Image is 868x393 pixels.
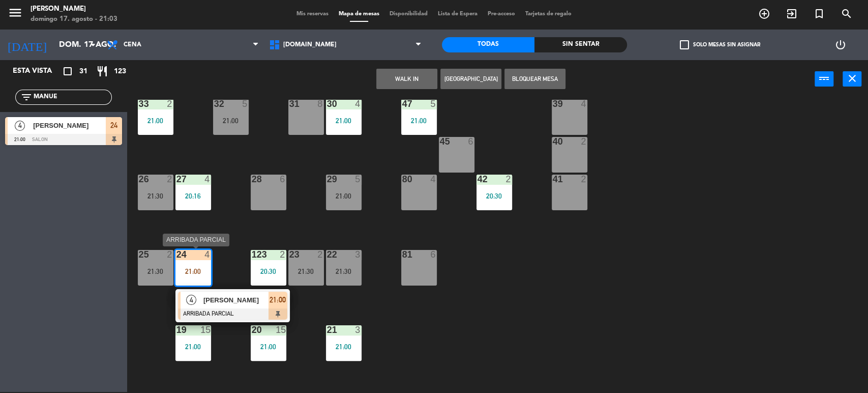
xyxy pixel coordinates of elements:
div: 15 [276,325,286,334]
span: check_box_outline_blank [679,40,689,49]
div: 19 [176,325,177,334]
div: 4 [355,99,361,108]
div: domingo 17. agosto - 21:03 [31,14,117,24]
span: 24 [110,119,117,131]
i: add_circle_outline [758,8,770,20]
div: 3 [355,325,361,334]
div: 25 [139,250,139,259]
span: 4 [186,295,196,305]
span: Mis reservas [291,11,334,17]
span: 123 [114,66,126,77]
div: 20:30 [476,192,512,200]
div: 21:30 [288,268,324,275]
div: 24 [176,250,177,259]
button: [GEOGRAPHIC_DATA] [440,69,501,89]
label: Solo mesas sin asignar [679,40,760,49]
div: 21:30 [138,268,173,275]
span: 4 [15,121,25,131]
span: 21:00 [270,294,286,306]
button: WALK IN [376,69,437,89]
div: 5 [430,99,436,108]
span: Lista de Espera [433,11,483,17]
i: menu [8,5,23,20]
span: [DOMAIN_NAME] [283,41,337,48]
div: 20:16 [175,192,211,200]
div: [PERSON_NAME] [31,4,117,14]
i: power_settings_new [834,39,846,51]
div: 2 [581,175,587,184]
i: filter_list [20,91,33,103]
span: Mapa de mesas [334,11,384,17]
div: 27 [176,175,177,184]
span: Pre-acceso [483,11,520,17]
i: close [846,72,858,85]
div: 6 [430,250,436,259]
span: Disponibilidad [384,11,433,17]
div: 21:00 [401,117,437,124]
div: 4 [581,99,587,108]
div: 32 [214,99,215,108]
div: 20 [252,325,252,334]
span: [PERSON_NAME] [33,120,106,131]
div: 21:30 [326,268,362,275]
div: 123 [252,250,252,259]
div: 15 [200,325,211,334]
div: ARRIBADA PARCIAL [163,234,229,246]
div: 4 [204,250,211,259]
span: Tarjetas de regalo [520,11,577,17]
div: 5 [242,99,248,108]
div: 21:00 [326,343,362,350]
div: 2 [167,99,173,108]
div: 2 [280,250,286,259]
button: power_input [815,71,833,87]
div: 21:00 [326,192,362,200]
div: 33 [139,99,139,108]
div: 3 [355,250,361,259]
span: 31 [79,66,87,77]
div: 21:00 [213,117,249,124]
button: close [843,71,861,87]
div: 8 [317,99,323,108]
input: Filtrar por nombre... [33,92,111,103]
div: 21:30 [138,192,173,200]
i: crop_square [62,65,74,77]
div: 2 [167,250,173,259]
div: 20:30 [251,268,286,275]
div: Sin sentar [534,37,627,52]
div: 2 [167,175,173,184]
i: power_input [818,72,830,85]
div: 21:00 [138,117,173,124]
div: 2 [505,175,512,184]
div: 28 [252,175,252,184]
div: 26 [139,175,139,184]
div: 4 [204,175,211,184]
div: 6 [468,137,474,146]
span: Cena [124,41,141,48]
i: restaurant [96,65,108,77]
div: 2 [581,137,587,146]
div: Esta vista [5,65,73,77]
i: turned_in_not [813,8,825,20]
div: 21:00 [251,343,286,350]
button: menu [8,5,23,24]
div: 21:00 [175,268,211,275]
div: Todas [442,37,534,52]
div: 5 [355,175,361,184]
div: 21:00 [175,343,211,350]
div: 4 [430,175,436,184]
i: search [841,8,853,20]
button: Bloquear Mesa [504,69,565,89]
